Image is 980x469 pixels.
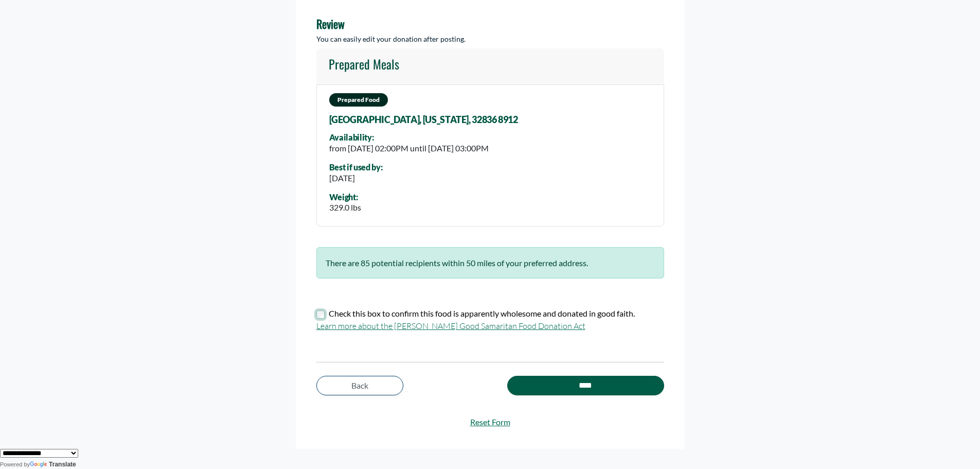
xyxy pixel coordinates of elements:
[329,115,518,125] span: [GEOGRAPHIC_DATA], [US_STATE], 32836 8912
[329,307,635,320] label: Check this box to confirm this food is apparently wholesome and donated in good faith.
[329,172,383,184] div: [DATE]
[316,416,664,428] a: Reset Form
[329,193,361,202] div: Weight:
[329,133,489,142] div: Availability:
[316,247,664,279] div: There are 85 potential recipients within 50 miles of your preferred address.
[329,93,388,107] span: Prepared Food
[316,35,664,44] h5: You can easily edit your donation after posting.
[316,321,585,331] a: Learn more about the [PERSON_NAME] Good Samaritan Food Donation Act
[329,57,399,72] h4: Prepared Meals
[30,461,49,468] img: Google Translate
[329,201,361,214] div: 329.0 lbs
[316,376,403,395] a: Back
[329,142,489,154] div: from [DATE] 02:00PM until [DATE] 03:00PM
[30,461,76,468] a: Translate
[316,17,664,30] h4: Review
[329,163,383,172] div: Best if used by:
